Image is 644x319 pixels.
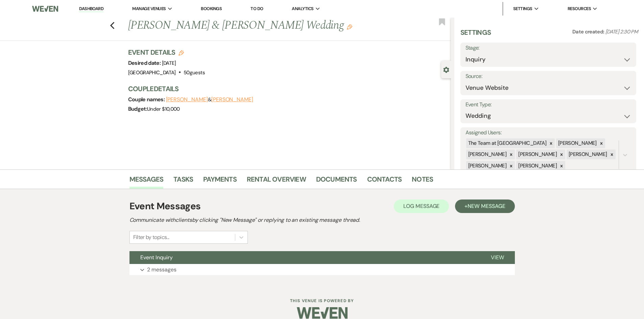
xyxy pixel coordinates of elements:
span: Event Inquiry [140,254,173,261]
span: Manage Venues [132,5,166,12]
button: [PERSON_NAME] [166,97,208,102]
div: [PERSON_NAME] [516,150,558,159]
span: Settings [513,5,532,12]
div: [PERSON_NAME] [466,161,508,171]
label: Assigned Users: [466,128,631,138]
div: [PERSON_NAME] [516,161,558,171]
span: Couple names: [128,96,166,103]
button: Log Message [394,200,449,213]
button: Edit [347,24,352,30]
span: & [166,96,253,103]
div: [PERSON_NAME] [556,138,598,148]
label: Event Type: [466,100,631,110]
img: Weven Logo [32,2,58,16]
a: To Do [251,6,263,11]
button: Close lead details [443,66,449,73]
a: Bookings [201,6,222,11]
label: Source: [466,72,631,81]
a: Contacts [367,174,402,189]
button: Event Inquiry [129,251,480,264]
button: [PERSON_NAME] [211,97,253,102]
span: Date created: [572,28,605,35]
button: 2 messages [129,264,515,275]
a: Dashboard [79,6,103,12]
h3: Couple Details [128,84,444,94]
span: [DATE] [162,60,176,67]
h3: Event Details [128,48,205,57]
span: Budget: [128,105,147,112]
h3: Settings [460,28,491,43]
h1: [PERSON_NAME] & [PERSON_NAME] Wedding [128,18,384,34]
div: [PERSON_NAME] [567,150,608,159]
button: View [480,251,515,264]
label: Stage: [466,43,631,53]
span: Analytics [292,5,313,12]
a: Notes [412,174,433,189]
a: Messages [129,174,164,189]
span: New Message [468,203,505,210]
span: [GEOGRAPHIC_DATA] [128,69,176,76]
div: The Team at [GEOGRAPHIC_DATA] [466,138,547,148]
span: View [491,254,504,261]
button: +New Message [455,200,515,213]
p: 2 messages [147,265,176,274]
a: Tasks [173,174,193,189]
div: Filter by topics... [133,233,169,241]
span: Resources [568,5,591,12]
a: Rental Overview [247,174,306,189]
span: Log Message [403,203,439,210]
span: Under $10,000 [147,106,180,112]
h1: Event Messages [129,199,201,213]
span: Desired date: [128,59,162,67]
a: Payments [203,174,237,189]
span: [DATE] 2:30 PM [605,28,638,35]
span: 50 guests [184,69,205,76]
a: Documents [316,174,357,189]
div: [PERSON_NAME] [466,150,508,159]
h2: Communicate with clients by clicking "New Message" or replying to an existing message thread. [129,216,515,224]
